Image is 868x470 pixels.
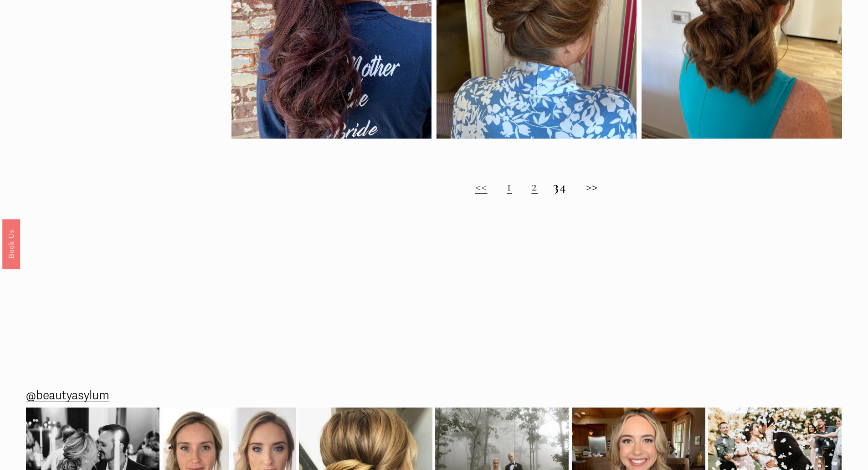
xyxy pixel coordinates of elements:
[531,178,538,195] a: 2
[26,385,109,407] a: @beautyasylum
[231,178,842,195] h2: 4 >>
[553,178,560,195] strong: 3
[507,178,512,195] a: 1
[2,219,20,269] a: Book Us
[475,178,488,195] a: <<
